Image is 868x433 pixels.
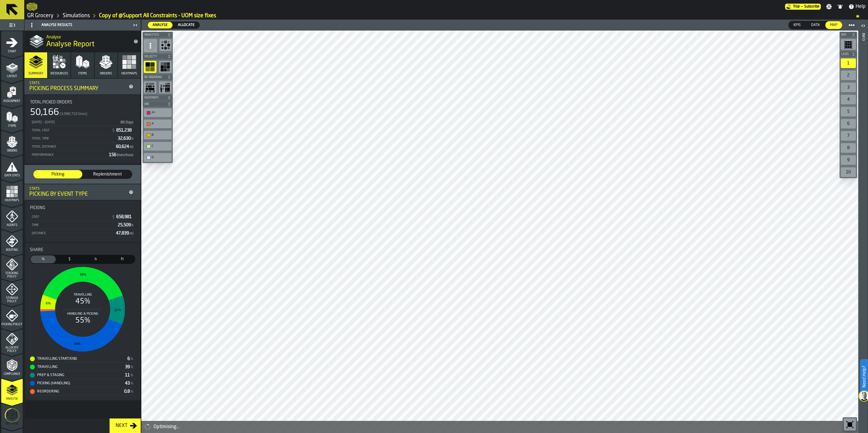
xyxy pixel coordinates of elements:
[840,53,850,56] span: Level
[78,72,87,76] span: Items
[806,21,825,29] div: thumb
[1,199,23,202] span: Heatmaps
[143,420,177,432] a: logo-header
[30,118,135,126] div: StatList-item-5/26/2025 - 8/25/2025
[30,229,135,237] div: StatList-item-Distance
[841,107,856,116] div: 5
[30,205,45,210] span: Picking
[29,187,126,191] div: Stats
[145,154,170,161] div: D
[30,381,125,386] div: Picking (Handling)
[25,95,140,164] div: stat-Total Picked Orders
[793,5,800,9] span: Trial
[143,76,166,79] span: Re-Ordering
[1,397,23,401] span: Analyse
[1,422,23,425] span: Optimise
[161,40,170,50] svg: Show Congestion
[30,389,124,394] div: Reordering
[841,95,856,104] div: 4
[840,81,857,93] div: button-toolbar-undefined
[1,403,23,428] li: menu Optimise
[31,120,117,124] div: [DATE] - [DATE]
[30,143,135,151] div: StatList-item-Total Distance
[83,170,132,179] div: thumb
[125,381,130,386] div: Stat Value
[111,257,133,262] span: ft
[31,215,109,219] div: Cost
[31,255,56,263] div: thumb
[840,130,857,142] div: button-toolbar-undefined
[861,32,865,431] div: Info
[30,255,56,264] label: button-switch-multi-Share
[148,22,173,28] div: thumb
[27,1,37,12] a: logo-header
[30,134,135,143] div: StatList-item-Total Time
[112,215,114,219] span: $
[840,118,857,130] div: button-toolbar-undefined
[30,151,135,159] div: StatList-item-Performance
[83,255,108,263] div: thumb
[809,22,822,28] span: Data
[116,215,133,219] span: 658,981
[127,356,130,361] div: Stat Value
[840,69,857,81] div: button-toolbar-undefined
[30,213,135,221] div: StatList-item-Cost
[116,231,134,235] span: 47,839
[27,12,54,19] a: link-to-/wh/i/e451d98b-95f6-4604-91ff-c80219f9c36d
[30,107,59,118] div: 50,166
[845,420,855,429] svg: Reset zoom and position
[859,21,867,32] label: button-toggle-Open
[806,21,825,29] label: button-switch-multi-Data
[29,191,126,198] div: Picking by event type
[801,5,803,9] span: —
[30,248,43,252] span: Share
[841,131,856,141] div: 7
[30,365,125,369] div: Travelling
[30,248,135,252] div: Title
[152,111,170,115] div: A+
[116,145,134,149] span: 60,624
[56,255,83,264] label: button-switch-multi-Cost
[31,153,107,157] div: Performance
[29,81,126,85] div: Stats
[30,205,135,210] div: Title
[143,103,166,106] span: ABC
[1,50,23,53] span: Start
[130,373,133,378] span: %
[26,20,131,30] div: Analyse Results
[840,57,857,69] div: button-toolbar-undefined
[176,22,197,28] span: Allocate
[1,205,23,229] li: menu Agents
[131,137,133,141] span: h
[840,51,857,57] button: button-
[31,137,115,141] div: Total Time
[825,21,843,29] label: button-switch-multi-Map
[30,100,72,105] span: Total Picked Orders
[46,40,94,49] span: Analyse Report
[57,255,82,263] div: thumb
[121,72,137,76] span: Heatmaps
[1,75,23,78] span: Layout
[846,3,868,10] label: button-toggle-Help
[840,154,857,166] div: button-toolbar-undefined
[84,257,107,262] span: h
[147,21,173,29] label: button-switch-multi-Analyse
[841,83,856,92] div: 3
[840,166,857,178] div: button-toolbar-undefined
[83,255,109,264] label: button-switch-multi-Time
[125,373,130,378] div: Stat Value
[143,74,173,80] button: button-
[109,153,134,157] span: 156
[152,144,170,148] div: C
[1,372,23,376] span: Compliance
[158,60,173,74] div: button-toolbar-undefined
[118,223,134,227] span: 25,509
[1,31,23,55] li: menu Start
[145,132,170,138] div: B
[141,421,858,433] div: alert-Optimising...
[29,85,126,92] div: Picking Process Summary
[841,167,856,177] div: 10
[110,418,141,433] button: button-Next
[1,130,23,155] li: menu Orders
[1,230,23,254] li: menu Routing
